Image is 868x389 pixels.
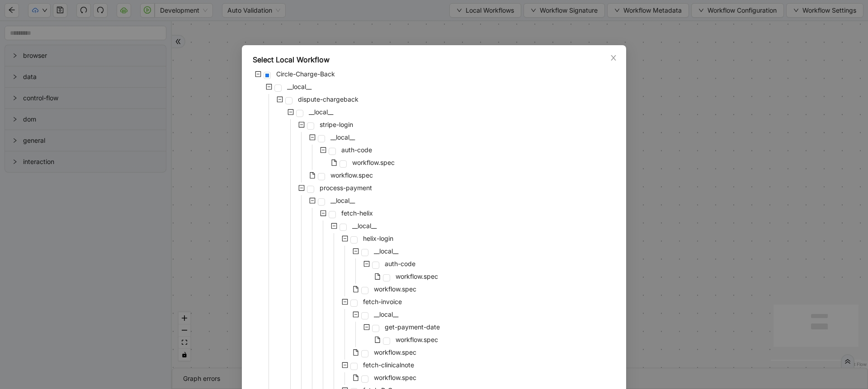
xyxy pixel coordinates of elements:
[383,258,417,269] span: auth-code
[374,273,381,280] span: file
[372,284,418,295] span: workflow.spec
[342,362,348,368] span: minus-square
[330,197,355,204] span: __local__
[298,122,305,128] span: minus-square
[253,54,615,65] div: Select Local Workflow
[385,323,440,331] span: get-payment-date
[309,108,333,116] span: __local__
[287,83,311,90] span: __local__
[320,184,372,192] span: process-payment
[374,337,381,343] span: file
[352,222,377,230] span: __local__
[396,336,438,343] span: workflow.spec
[320,121,353,128] span: stripe-login
[610,54,617,61] span: close
[353,375,359,381] span: file
[330,133,355,141] span: __local__
[609,53,618,63] button: Close
[374,285,416,293] span: workflow.spec
[255,71,261,77] span: minus-square
[342,299,348,305] span: minus-square
[374,374,416,381] span: workflow.spec
[307,107,335,117] span: __local__
[353,311,359,318] span: minus-square
[372,372,418,383] span: workflow.spec
[372,347,418,358] span: workflow.spec
[363,324,370,330] span: minus-square
[350,220,378,231] span: __local__
[361,233,395,244] span: helix-login
[363,361,414,369] span: fetch-clinicalnote
[329,195,357,206] span: __local__
[394,334,440,345] span: workflow.spec
[385,260,415,267] span: auth-code
[394,271,440,282] span: workflow.spec
[374,247,398,255] span: __local__
[320,210,326,216] span: minus-square
[383,322,442,333] span: get-payment-date
[374,310,398,318] span: __local__
[266,84,272,90] span: minus-square
[361,296,404,307] span: fetch-invoice
[285,81,313,92] span: __local__
[330,171,373,179] span: workflow.spec
[298,185,305,191] span: minus-square
[353,349,359,356] span: file
[298,95,359,103] span: dispute-chargeback
[353,286,359,292] span: file
[331,223,337,229] span: minus-square
[350,157,396,168] span: workflow.spec
[363,298,402,305] span: fetch-invoice
[363,234,393,242] span: helix-login
[318,183,374,193] span: process-payment
[361,360,416,370] span: fetch-clinicalnote
[309,172,316,178] span: file
[352,159,395,166] span: workflow.spec
[276,70,335,78] span: Circle-Charge-Back
[353,248,359,254] span: minus-square
[309,197,316,204] span: minus-square
[318,119,355,130] span: stripe-login
[329,170,375,181] span: workflow.spec
[372,309,400,320] span: __local__
[396,272,438,280] span: workflow.spec
[329,132,357,143] span: __local__
[309,134,316,141] span: minus-square
[374,348,416,356] span: workflow.spec
[341,209,373,217] span: fetch-helix
[372,246,400,257] span: __local__
[340,208,375,219] span: fetch-helix
[288,109,294,115] span: minus-square
[331,159,337,166] span: file
[274,69,337,80] span: Circle-Charge-Back
[342,235,348,242] span: minus-square
[363,261,370,267] span: minus-square
[340,145,374,155] span: auth-code
[341,146,372,154] span: auth-code
[320,147,326,153] span: minus-square
[296,94,360,105] span: dispute-chargeback
[277,96,283,103] span: minus-square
